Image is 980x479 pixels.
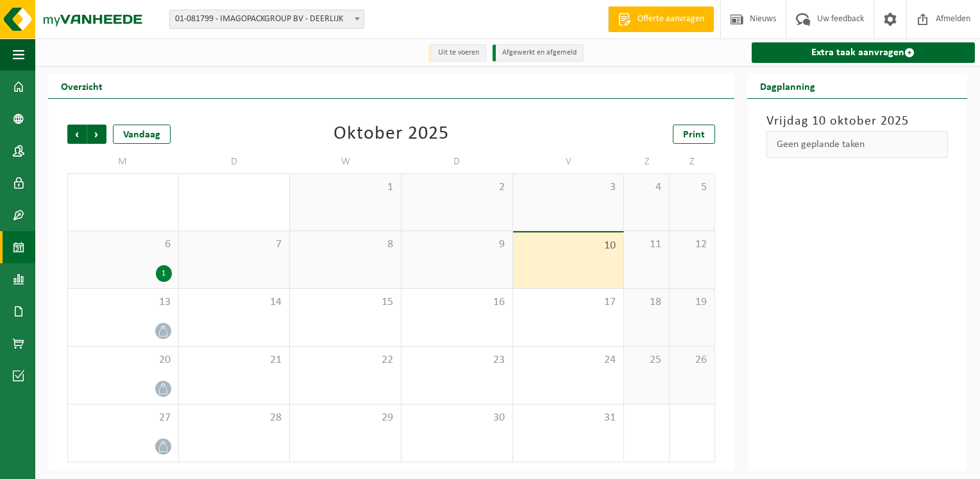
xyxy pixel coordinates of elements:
[683,130,705,140] span: Print
[170,10,364,28] span: 01-081799 - IMAGOPACKGROUP BV - DEERLIJK
[401,150,513,173] td: D
[676,353,708,367] span: 26
[520,239,618,253] span: 10
[520,353,618,367] span: 24
[493,44,584,62] li: Afgewerkt en afgemeld
[48,73,115,98] h2: Overzicht
[74,353,172,367] span: 20
[676,295,708,309] span: 19
[156,265,172,282] div: 1
[408,411,506,425] span: 30
[766,131,948,158] div: Geen geplande taken
[334,125,449,144] div: Oktober 2025
[428,44,486,62] li: Uit te voeren
[408,353,506,367] span: 23
[408,180,506,195] span: 2
[185,353,283,367] span: 21
[630,180,663,195] span: 4
[520,180,618,195] span: 3
[670,150,715,173] td: Z
[673,125,715,144] a: Print
[747,73,828,98] h2: Dagplanning
[74,295,172,309] span: 13
[296,353,394,367] span: 22
[624,150,670,173] td: Z
[676,238,708,252] span: 12
[179,150,291,173] td: D
[296,180,394,195] span: 1
[87,125,106,144] span: Volgende
[520,295,618,309] span: 17
[185,411,283,425] span: 28
[74,411,172,425] span: 27
[74,238,172,252] span: 6
[185,295,283,309] span: 14
[67,125,87,144] span: Vorige
[290,150,401,173] td: W
[630,295,663,309] span: 18
[169,10,364,29] span: 01-081799 - IMAGOPACKGROUP BV - DEERLIJK
[408,238,506,252] span: 9
[408,295,506,309] span: 16
[766,112,948,131] h3: Vrijdag 10 oktober 2025
[296,238,394,252] span: 8
[752,42,975,63] a: Extra taak aanvragen
[113,125,171,144] div: Vandaag
[513,150,625,173] td: V
[608,6,714,32] a: Offerte aanvragen
[67,150,179,173] td: M
[634,13,707,26] span: Offerte aanvragen
[676,180,708,195] span: 5
[630,353,663,367] span: 25
[520,411,618,425] span: 31
[630,238,663,252] span: 11
[185,238,283,252] span: 7
[296,295,394,309] span: 15
[296,411,394,425] span: 29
